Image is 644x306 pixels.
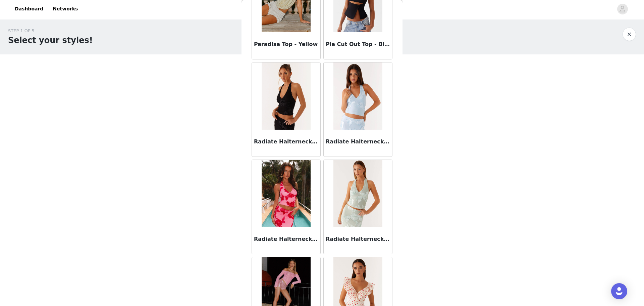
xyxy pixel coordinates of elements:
h3: Paradisa Top - Yellow [254,40,318,48]
h3: Radiate Halterneck Top - Blue [326,138,390,146]
div: avatar [619,4,626,14]
a: Dashboard [11,1,47,16]
img: Radiate Halterneck Top - Pink [262,160,310,227]
img: Radiate Halterneck Top - Blue [333,62,382,130]
img: Radiate Halterneck Top - Sage [333,160,382,227]
img: Radiate Halterneck Top - Black [262,62,310,130]
div: Open Intercom Messenger [611,283,627,299]
h3: Radiate Halterneck Top - Sage [326,235,390,243]
a: Networks [49,1,82,16]
h1: Select your styles! [8,34,93,46]
h3: Radiate Halterneck Top - Pink [254,235,318,243]
h3: Radiate Halterneck Top - Black [254,138,318,146]
div: STEP 1 OF 5 [8,28,93,34]
h3: Pia Cut Out Top - Black [326,40,390,48]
